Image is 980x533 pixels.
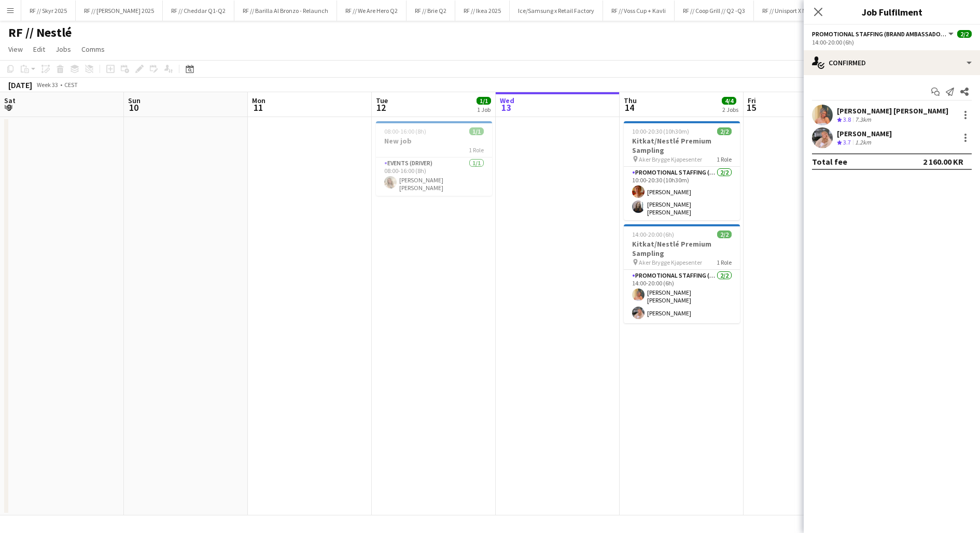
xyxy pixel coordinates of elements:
button: RF // Skyr 2025 [21,1,76,21]
h3: Kitkat/Nestlé Premium Sampling [624,239,740,258]
h1: RF // Nestlé [8,25,72,40]
span: Jobs [55,45,71,54]
span: 10:00-20:30 (10h30m) [632,127,689,135]
div: 2 160.00 KR [923,156,963,167]
div: 14:00-20:00 (6h) [812,38,972,46]
app-card-role: Events (Driver)1/108:00-16:00 (8h)[PERSON_NAME] [PERSON_NAME] [376,157,492,196]
button: Ice/Samsung x Retail Factory [510,1,603,21]
span: 12 [374,102,388,113]
a: Comms [77,42,109,56]
span: 15 [746,102,756,113]
app-job-card: 08:00-16:00 (8h)1/1New job1 RoleEvents (Driver)1/108:00-16:00 (8h)[PERSON_NAME] [PERSON_NAME] [376,121,492,196]
button: RF // Unisport X Nike Ready 2 Play [754,1,857,21]
a: Edit [29,42,49,56]
button: RF // Barilla Al Bronzo - Relaunch [234,1,337,21]
span: Edit [33,45,45,54]
app-job-card: 10:00-20:30 (10h30m)2/2Kitkat/Nestlé Premium Sampling Aker Brygge Kjøpesenter1 RolePromotional St... [624,121,740,220]
span: Aker Brygge Kjøpesenter [639,258,702,266]
h3: Job Fulfilment [804,5,980,19]
div: [DATE] [8,80,32,90]
span: 10 [127,102,141,113]
div: Total fee [812,156,847,167]
button: RF // Ikea 2025 [455,1,510,21]
div: Confirmed [804,50,980,75]
span: Sun [128,96,141,105]
span: Fri [748,96,756,105]
div: [PERSON_NAME] [PERSON_NAME] [837,106,948,116]
span: 9 [3,102,16,113]
span: 14:00-20:00 (6h) [632,231,674,238]
span: Sat [4,96,16,105]
span: Wed [500,96,514,105]
span: Mon [252,96,265,105]
div: 7.3km [853,116,873,124]
a: View [4,42,27,56]
div: CEST [64,81,78,89]
span: 1 Role [469,146,484,154]
button: Promotional Staffing (Brand Ambassadors) [812,30,955,38]
span: Promotional Staffing (Brand Ambassadors) [812,30,947,38]
span: 2/2 [717,231,732,238]
div: 1.2km [853,138,873,147]
span: 13 [498,102,514,113]
button: RF // Coop Grill // Q2 -Q3 [675,1,754,21]
span: 2/2 [717,127,732,135]
div: [PERSON_NAME] [837,129,892,138]
span: 3.7 [843,138,851,146]
span: 2/2 [957,30,972,38]
span: 4/4 [722,97,736,105]
app-job-card: 14:00-20:00 (6h)2/2Kitkat/Nestlé Premium Sampling Aker Brygge Kjøpesenter1 RolePromotional Staffi... [624,224,740,323]
div: 2 Jobs [722,106,738,113]
span: Comms [81,45,105,54]
app-card-role: Promotional Staffing (Brand Ambassadors)2/214:00-20:00 (6h)[PERSON_NAME] [PERSON_NAME][PERSON_NAME] [624,270,740,323]
span: Tue [376,96,388,105]
button: RF // We Are Hero Q2 [337,1,407,21]
span: Aker Brygge Kjøpesenter [639,155,702,163]
span: View [8,45,23,54]
h3: Kitkat/Nestlé Premium Sampling [624,136,740,155]
div: 1 Job [477,106,491,113]
button: RF // Brie Q2 [407,1,455,21]
span: 11 [250,102,265,113]
span: Thu [624,96,637,105]
a: Jobs [51,42,75,56]
span: Week 33 [34,81,60,89]
button: RF // Voss Cup + Kavli [603,1,675,21]
button: RF // Cheddar Q1-Q2 [163,1,234,21]
span: 3.8 [843,116,851,123]
app-card-role: Promotional Staffing (Brand Ambassadors)2/210:00-20:30 (10h30m)[PERSON_NAME][PERSON_NAME] [PERSON... [624,167,740,220]
span: 1 Role [717,155,732,163]
span: 1/1 [477,97,491,105]
span: 14 [622,102,637,113]
button: RF // [PERSON_NAME] 2025 [76,1,163,21]
span: 1/1 [469,127,484,135]
span: 1 Role [717,258,732,266]
h3: New job [376,136,492,146]
span: 08:00-16:00 (8h) [384,127,426,135]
